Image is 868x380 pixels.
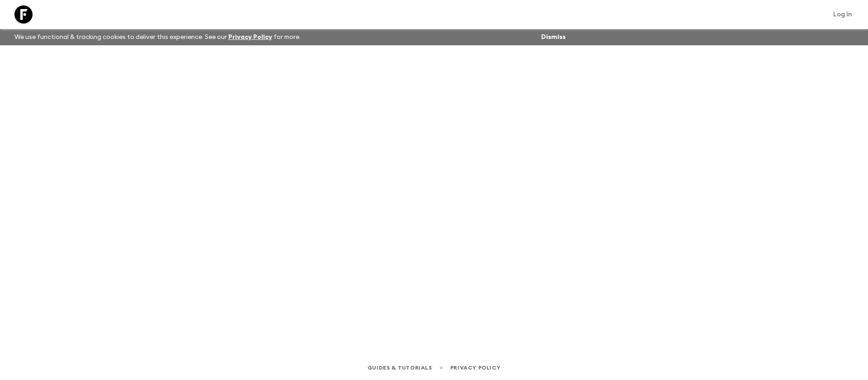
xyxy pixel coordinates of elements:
a: Guides & Tutorials [368,363,432,373]
a: Privacy Policy [450,363,500,373]
p: We use functional & tracking cookies to deliver this experience. See our for more. [11,29,304,45]
a: Privacy Policy [228,34,272,40]
button: Dismiss [539,31,568,43]
a: Log in [828,8,857,21]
